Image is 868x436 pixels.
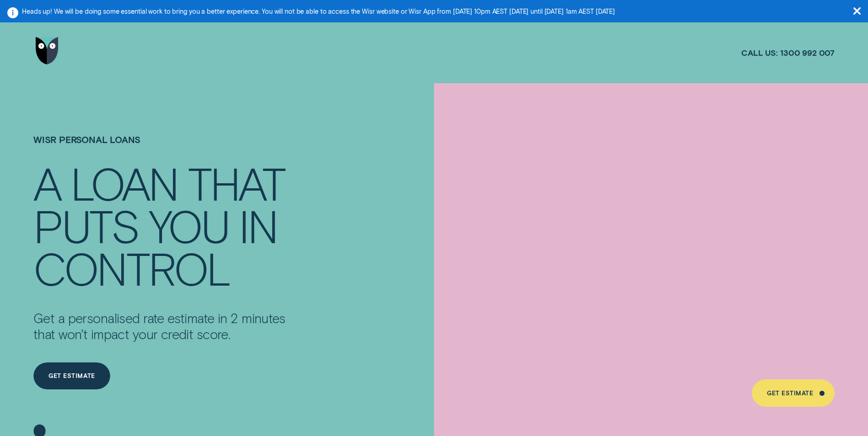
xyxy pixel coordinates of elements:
[239,204,277,247] div: IN
[33,162,297,289] h4: A LOAN THAT PUTS YOU IN CONTROL
[741,48,835,58] a: Call us:1300 992 007
[33,247,230,289] div: CONTROL
[188,162,285,204] div: THAT
[33,362,110,390] a: Get Estimate
[752,379,835,407] a: Get Estimate
[70,162,178,204] div: LOAN
[33,204,138,247] div: PUTS
[33,134,297,162] h1: Wisr Personal Loans
[33,162,60,204] div: A
[149,204,229,247] div: YOU
[36,37,59,64] img: Wisr
[780,48,835,58] span: 1300 992 007
[33,309,297,342] p: Get a personalised rate estimate in 2 minutes that won't impact your credit score.
[33,20,61,81] a: Go to home page
[741,48,778,58] span: Call us:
